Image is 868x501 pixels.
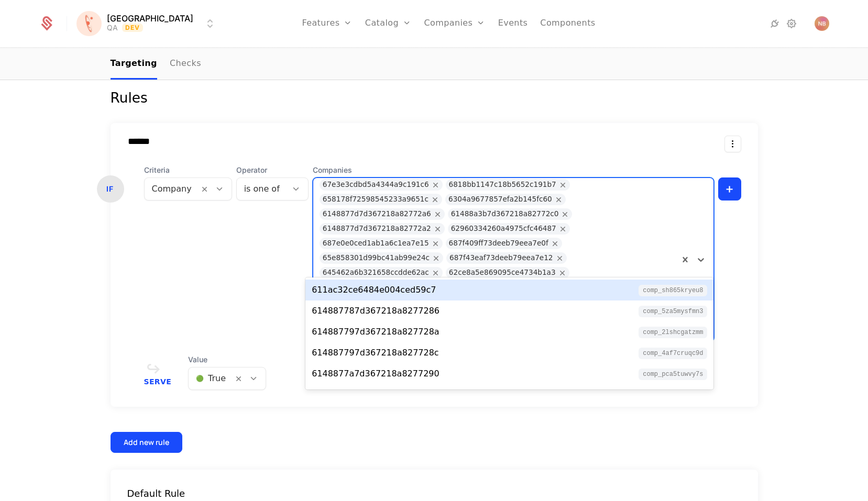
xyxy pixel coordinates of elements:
[111,49,758,80] nav: Main
[323,238,429,249] div: 687e0e0ced1ab1a6c1ea7e15
[430,252,443,264] div: Remove 65e858301d99bc41ab99e24c
[429,238,443,249] div: Remove 687e0e0ced1ab1a6c1ea7e15
[639,327,707,338] span: comp_2LsHcGATZmM
[323,179,429,191] div: 67e3e3cdbd5a4344a9c191c6
[431,208,445,220] div: Remove 6148877d7d367218a82772a6
[312,284,436,296] div: 611ac32ce6484e004ced59c7
[323,208,431,220] div: 6148877d7d367218a82772a6
[449,179,556,191] div: 6818bb1147c18b5652c191b7
[429,179,443,191] div: Remove 67e3e3cdbd5a4344a9c191c6
[815,16,829,31] button: Open user button
[124,437,169,448] div: Add new rule
[556,179,570,191] div: Remove 6818bb1147c18b5652c191b7
[312,305,440,317] div: 614887787d367218a8277286
[718,177,741,201] button: +
[768,17,781,30] a: Integrations
[111,486,758,501] div: Default Rule
[111,90,758,106] div: Rules
[639,348,707,359] span: comp_4Af7CruQc9D
[429,267,443,279] div: Remove 645462a6b321658ccdde62ac
[76,11,102,36] img: Florence
[111,432,182,453] button: Add new rule
[323,252,430,264] div: 65e858301d99bc41ab99e24c
[80,12,216,35] button: Select environment
[451,208,559,220] div: 61488a3b7d367218a82772c0
[313,165,714,175] span: Companies
[552,194,566,205] div: Remove 6304a9677857efa2b145fc60
[449,238,548,249] div: 687f409ff73deeb79eea7e0f
[107,23,118,33] div: QA
[188,354,266,365] span: Value
[451,223,556,235] div: 62960334260a4975cfc46487
[553,252,567,264] div: Remove 687f43eaf73deeb79eea7e12
[785,17,798,30] a: Settings
[312,326,440,338] div: 614887797d367218a827728a
[170,49,201,80] a: Checks
[449,267,556,279] div: 62ce8a5e869095ce4734b1a3
[111,49,201,80] ul: Choose Sub Page
[122,24,144,32] span: Dev
[144,165,232,175] span: Criteria
[312,388,440,401] div: 6148877b7d367218a8277294
[639,306,707,317] span: comp_5za5MySFMn3
[107,14,193,23] span: [GEOGRAPHIC_DATA]
[639,369,707,380] span: comp_PCA5tuWVY7S
[556,223,570,235] div: Remove 62960334260a4975cfc46487
[558,208,572,220] div: Remove 61488a3b7d367218a82772c0
[449,252,553,264] div: 687f43eaf73deeb79eea7e12
[111,49,157,80] a: Targeting
[815,16,829,31] img: Nick Brubaker
[431,223,445,235] div: Remove 6148877d7d367218a82772a2
[97,175,124,203] div: IF
[236,165,309,175] span: Operator
[548,238,562,249] div: Remove 687f409ff73deeb79eea7e0f
[428,194,442,205] div: Remove 658178f72598545233a9651c
[639,285,707,296] span: comp_Sh865kryEu8
[323,194,428,205] div: 658178f72598545233a9651c
[312,368,440,380] div: 6148877a7d367218a8277290
[556,267,569,279] div: Remove 62ce8a5e869095ce4734b1a3
[144,378,172,385] span: Serve
[323,223,431,235] div: 6148877d7d367218a82772a2
[724,136,741,152] button: Select action
[312,347,439,359] div: 614887797d367218a827728c
[323,267,429,279] div: 645462a6b321658ccdde62ac
[448,194,552,205] div: 6304a9677857efa2b145fc60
